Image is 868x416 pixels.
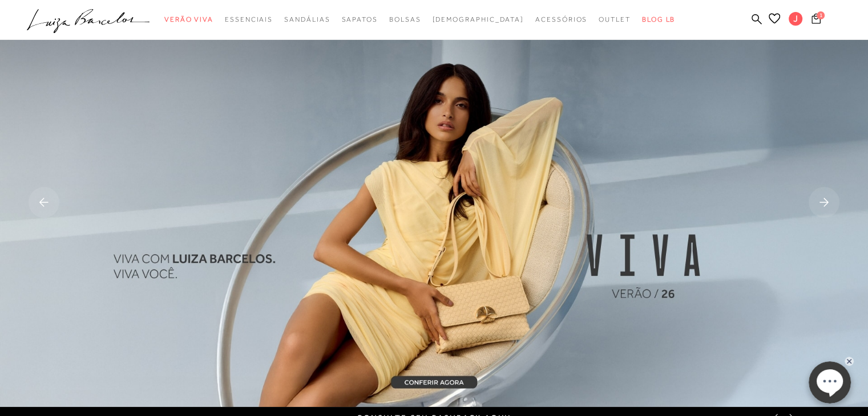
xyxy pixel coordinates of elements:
a: categoryNavScreenReaderText [535,9,587,30]
button: 1 [808,13,824,28]
a: categoryNavScreenReaderText [284,9,330,30]
a: categoryNavScreenReaderText [164,9,213,30]
span: Sapatos [341,15,377,23]
span: Verão Viva [164,15,213,23]
span: Outlet [599,15,631,23]
span: Essenciais [225,15,273,23]
span: Sandálias [284,15,330,23]
a: BLOG LB [642,9,675,30]
a: categoryNavScreenReaderText [341,9,377,30]
a: categoryNavScreenReaderText [389,9,421,30]
a: categoryNavScreenReaderText [599,9,631,30]
span: Acessórios [535,15,587,23]
span: [DEMOGRAPHIC_DATA] [432,15,524,23]
span: J [789,12,802,26]
span: BLOG LB [642,15,675,23]
a: categoryNavScreenReaderText [225,9,273,30]
span: 1 [817,11,825,19]
button: J [784,11,808,29]
a: noSubCategoriesText [432,9,524,30]
span: Bolsas [389,15,421,23]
